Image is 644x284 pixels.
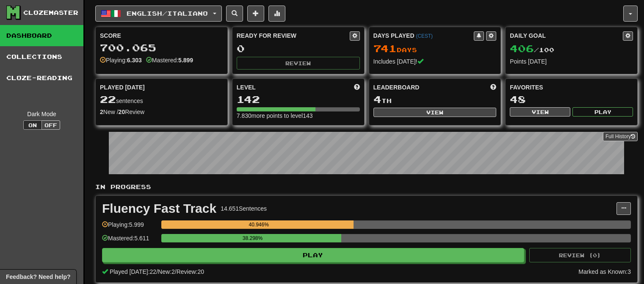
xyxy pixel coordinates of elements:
div: Includes [DATE]! [373,57,497,66]
span: Review: 20 [177,268,204,275]
span: Score more points to level up [354,83,360,92]
strong: 20 [119,109,125,115]
div: Playing: 5.999 [102,220,157,234]
span: / [175,268,177,275]
strong: 6.303 [127,57,142,64]
div: Ready for Review [237,31,350,40]
span: This week in points, UTC [490,83,496,92]
div: Daily Goal [510,31,623,41]
span: Played [DATE]: 22 [110,268,156,275]
span: Leaderboard [373,83,420,92]
div: 38.298% [164,234,341,242]
span: 4 [373,93,381,105]
button: Off [41,120,60,130]
a: (CEST) [416,33,433,39]
span: / 100 [510,46,554,53]
button: View [373,108,497,117]
div: Day s [373,43,497,54]
button: Review [237,57,360,70]
div: 48 [510,94,633,105]
div: Points [DATE] [510,57,633,66]
div: Days Played [373,31,474,40]
span: New: 2 [158,268,175,275]
span: Level [237,83,256,92]
button: Play [572,107,633,117]
div: th [373,94,497,105]
span: Open feedback widget [6,273,70,281]
button: Review (0) [529,248,631,262]
div: 142 [237,94,360,105]
div: Fluency Fast Track [102,202,216,215]
div: Mastered: 5.611 [102,234,157,248]
span: 741 [373,42,397,54]
div: Playing: [100,56,142,64]
span: Played [DATE] [100,83,145,92]
div: Marked as Known: 3 [578,267,631,276]
div: Mastered: [146,56,193,64]
button: View [510,107,570,117]
div: Dark Mode [6,110,77,118]
div: 700.065 [100,42,223,53]
button: Play [102,248,524,262]
div: Clozemaster [23,8,78,17]
div: Favorites [510,83,633,92]
div: sentences [100,94,223,105]
span: English / Italiano [127,10,208,17]
div: 0 [237,43,360,54]
div: New / Review [100,108,223,116]
span: 406 [510,42,534,54]
button: More stats [268,6,285,22]
a: Full History [603,132,638,141]
strong: 5.899 [178,57,193,64]
div: Score [100,31,223,40]
button: Add sentence to collection [247,6,264,22]
div: 7.830 more points to level 143 [237,111,360,120]
span: / [156,268,158,275]
button: Search sentences [226,6,243,22]
div: 14.651 Sentences [221,204,267,213]
strong: 2 [100,109,103,115]
div: 40.946% [164,220,354,229]
button: English/Italiano [95,6,222,22]
button: On [23,120,42,130]
span: 22 [100,93,116,105]
p: In Progress [95,183,638,191]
